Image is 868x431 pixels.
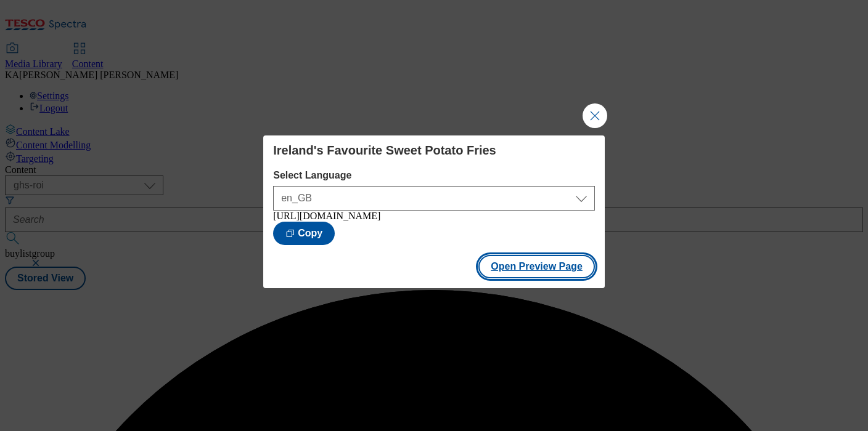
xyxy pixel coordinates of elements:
[273,170,595,181] label: Select Language
[273,143,595,158] h4: Ireland's Favourite Sweet Potato Fries
[273,211,595,222] div: [URL][DOMAIN_NAME]
[583,103,607,128] button: Close Modal
[478,255,595,278] button: Open Preview Page
[263,135,605,288] div: Modal
[273,222,335,245] button: Copy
